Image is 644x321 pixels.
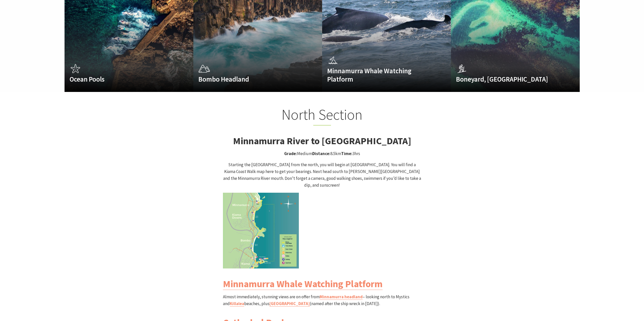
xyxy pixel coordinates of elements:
h4: Bombo Headland [198,75,298,83]
a: Minnamurra headland [320,294,363,300]
strong: Minnamurra River to [GEOGRAPHIC_DATA] [233,135,411,147]
a: Minnamurra Whale Watching Platform [223,278,383,290]
strong: Distance: [312,151,330,156]
p: Medium 8.5km 3hrs [223,150,421,157]
h4: Boneyard, [GEOGRAPHIC_DATA] [456,75,555,83]
p: Starting the [GEOGRAPHIC_DATA] from the north, you will begin at [GEOGRAPHIC_DATA]. You will find... [223,161,421,189]
h2: North Section [223,106,421,126]
strong: Time: [341,151,352,156]
img: Kiama Coast Walk North Section [223,193,299,268]
h4: Minnamurra Whale Watching Platform [327,67,427,83]
strong: Grade: [284,151,297,156]
h4: Ocean Pools [70,75,169,83]
p: Almost immediately, stunning views are on offer from – looking north to Mystics and beaches, plus... [223,293,421,307]
a: Killalea [230,301,244,307]
a: [GEOGRAPHIC_DATA] [269,301,310,307]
